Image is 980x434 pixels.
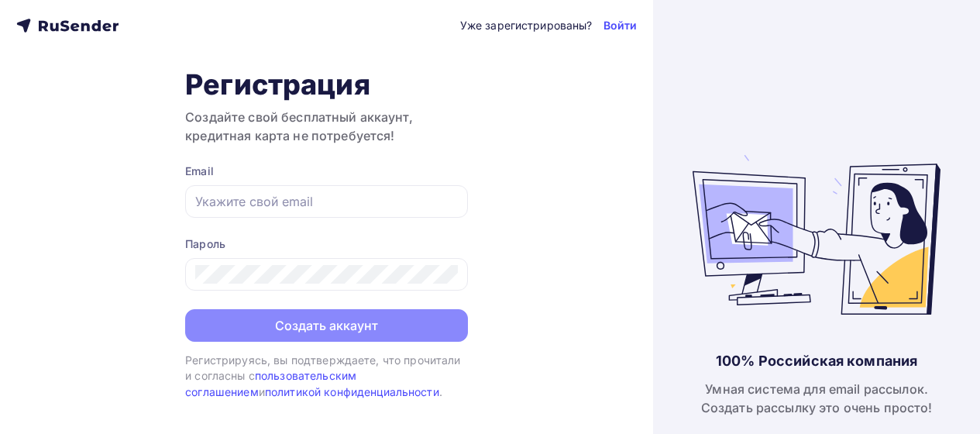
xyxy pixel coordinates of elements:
[185,369,356,398] a: пользовательским соглашением
[185,67,468,102] h1: Регистрация
[185,164,468,179] div: Email
[460,18,593,33] div: Уже зарегистрированы?
[185,309,468,342] button: Создать аккаунт
[701,380,933,417] div: Умная система для email рассылок. Создать рассылку это очень просто!
[195,192,458,211] input: Укажите свой email
[185,353,468,400] div: Регистрируясь, вы подтверждаете, что прочитали и согласны с и .
[716,352,917,370] div: 100% Российская компания
[265,385,439,398] a: политикой конфиденциальности
[185,108,468,145] h3: Создайте свой бесплатный аккаунт, кредитная карта не потребуется!
[185,236,468,252] div: Пароль
[603,18,638,33] a: Войти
